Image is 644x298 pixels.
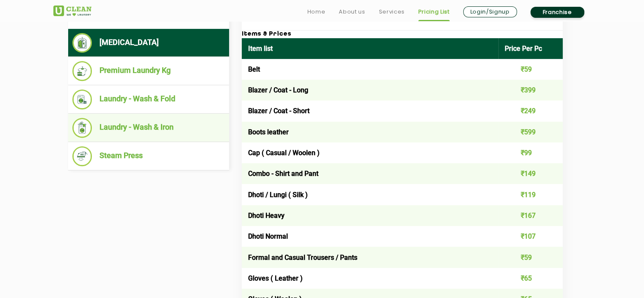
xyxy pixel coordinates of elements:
h3: Items & Prices [242,31,563,38]
img: Dry Cleaning [72,33,92,53]
td: Belt [242,59,499,80]
td: ₹65 [498,268,563,289]
a: Pricing List [418,7,450,17]
a: About us [339,7,365,17]
li: Steam Press [72,146,225,166]
td: Dhoti Normal [242,226,499,247]
td: ₹167 [498,205,563,226]
td: ₹59 [498,59,563,80]
td: ₹119 [498,184,563,205]
td: Formal and Casual Trousers / Pants [242,247,499,267]
td: ₹107 [498,226,563,247]
li: Premium Laundry Kg [72,61,225,81]
li: Laundry - Wash & Iron [72,118,225,138]
th: Item list [242,38,499,59]
td: ₹399 [498,80,563,100]
td: Blazer / Coat - Long [242,80,499,100]
td: Gloves ( Leather ) [242,268,499,289]
a: Home [307,7,326,17]
td: Boots leather [242,122,499,142]
a: Services [379,7,404,17]
a: Login/Signup [463,6,517,17]
td: ₹99 [498,142,563,163]
th: Price Per Pc [498,38,563,59]
img: Premium Laundry Kg [72,61,92,81]
img: UClean Laundry and Dry Cleaning [53,6,91,16]
td: ₹149 [498,163,563,184]
td: Blazer / Coat - Short [242,100,499,121]
a: Franchise [531,7,584,18]
img: Steam Press [72,146,92,166]
td: ₹599 [498,122,563,142]
img: Laundry - Wash & Iron [72,118,92,138]
li: Laundry - Wash & Fold [72,89,225,109]
img: Laundry - Wash & Fold [72,89,92,109]
td: Dhoti Heavy [242,205,499,226]
td: ₹249 [498,100,563,121]
td: Combo - Shirt and Pant [242,163,499,184]
td: Cap ( Casual / Woolen ) [242,142,499,163]
td: Dhoti / Lungi ( Silk ) [242,184,499,205]
li: [MEDICAL_DATA] [72,33,225,53]
td: ₹59 [498,247,563,267]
